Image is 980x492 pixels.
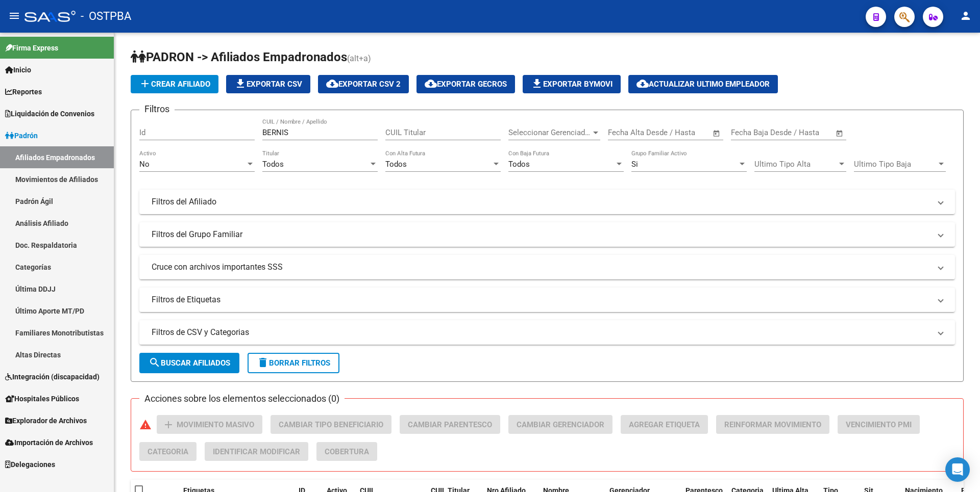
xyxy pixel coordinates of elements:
span: No [139,160,150,169]
div: Open Intercom Messenger [945,457,970,482]
button: Cambiar Gerenciador [508,415,612,434]
input: Fecha fin [781,128,831,137]
span: Todos [508,160,530,169]
mat-expansion-panel-header: Filtros de Etiquetas [139,288,955,312]
button: Exportar CSV 2 [318,75,409,93]
span: Exportar GECROS [425,80,507,89]
span: Inicio [5,64,31,75]
span: Todos [262,160,284,169]
span: Borrar Filtros [257,358,330,368]
mat-icon: add [139,77,151,90]
span: Identificar Modificar [213,447,300,456]
span: Cobertura [325,447,369,456]
button: Cambiar Tipo Beneficiario [271,415,391,434]
button: Buscar Afiliados [139,353,239,373]
span: Liquidación de Convenios [5,108,94,119]
span: Vencimiento PMI [846,420,912,429]
span: Explorador de Archivos [5,415,87,426]
span: Categoria [148,447,188,456]
mat-expansion-panel-header: Cruce con archivos importantes SSS [139,255,955,279]
button: Open calendar [834,127,846,139]
button: Identificar Modificar [205,442,308,461]
button: Movimiento Masivo [157,415,262,434]
mat-icon: menu [8,10,20,22]
span: Firma Express [5,42,58,54]
input: Fecha inicio [731,128,772,137]
mat-panel-title: Filtros de Etiquetas [152,294,930,305]
span: Si [631,160,638,169]
span: Movimiento Masivo [177,420,254,429]
button: Exportar GECROS [416,75,515,93]
span: Todos [385,160,407,169]
span: Exportar Bymovi [531,80,612,89]
span: Exportar CSV 2 [326,80,401,89]
mat-icon: add [162,419,175,431]
mat-icon: cloud_download [425,77,437,90]
span: (alt+a) [347,54,371,63]
mat-icon: cloud_download [326,77,338,90]
button: Open calendar [711,127,723,139]
span: Cambiar Parentesco [408,420,492,429]
mat-expansion-panel-header: Filtros de CSV y Categorias [139,320,955,345]
span: Cambiar Tipo Beneficiario [279,420,383,429]
mat-icon: file_download [531,77,543,90]
span: Importación de Archivos [5,437,93,448]
button: Exportar Bymovi [523,75,621,93]
button: Cambiar Parentesco [400,415,500,434]
mat-icon: warning [139,419,152,431]
mat-panel-title: Filtros de CSV y Categorias [152,327,930,338]
h3: Acciones sobre los elementos seleccionados (0) [139,392,345,406]
mat-panel-title: Filtros del Afiliado [152,196,930,208]
span: Seleccionar Gerenciador [508,128,591,137]
span: Cambiar Gerenciador [517,420,604,429]
span: Agregar Etiqueta [629,420,700,429]
mat-icon: person [960,10,972,22]
button: Agregar Etiqueta [621,415,708,434]
span: Padrón [5,130,38,141]
input: Fecha inicio [608,128,649,137]
mat-icon: file_download [234,77,247,90]
span: Buscar Afiliados [149,358,230,368]
span: Delegaciones [5,459,55,470]
input: Fecha fin [658,128,708,137]
span: Reportes [5,86,42,97]
span: Ultimo Tipo Alta [754,160,837,169]
span: Hospitales Públicos [5,393,79,404]
mat-expansion-panel-header: Filtros del Afiliado [139,190,955,214]
h3: Filtros [139,102,175,116]
mat-icon: search [149,356,161,369]
span: PADRON -> Afiliados Empadronados [131,50,347,64]
button: Cobertura [316,442,377,461]
span: Exportar CSV [234,80,302,89]
mat-expansion-panel-header: Filtros del Grupo Familiar [139,222,955,247]
span: - OSTPBA [81,5,131,28]
span: Reinformar Movimiento [724,420,821,429]
button: Crear Afiliado [131,75,218,93]
mat-icon: delete [257,356,269,369]
button: Exportar CSV [226,75,310,93]
button: Borrar Filtros [248,353,339,373]
button: Vencimiento PMI [838,415,920,434]
span: Crear Afiliado [139,80,210,89]
span: Ultimo Tipo Baja [854,160,937,169]
button: Categoria [139,442,197,461]
mat-icon: cloud_download [636,77,649,90]
mat-panel-title: Filtros del Grupo Familiar [152,229,930,240]
span: Actualizar ultimo Empleador [636,80,770,89]
span: Integración (discapacidad) [5,371,100,382]
mat-panel-title: Cruce con archivos importantes SSS [152,262,930,273]
button: Actualizar ultimo Empleador [628,75,778,93]
button: Reinformar Movimiento [716,415,829,434]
